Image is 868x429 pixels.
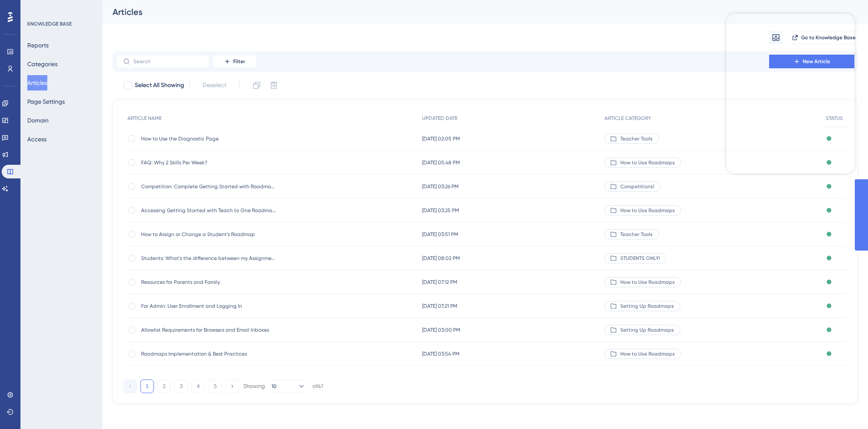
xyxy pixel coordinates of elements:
[141,327,278,333] span: Allowlist Requirements for Browsers and Email Inboxes
[140,379,154,393] button: 1
[272,383,277,390] span: 10
[133,58,203,64] input: Search
[203,80,226,90] span: Deselect
[157,379,171,393] button: 2
[141,255,278,262] span: Students: What's the difference between my Assignments and my Roadmap skills?
[312,382,323,390] div: of 41
[141,231,278,238] span: How to Assign or Change a Student’s Roadmap
[422,303,457,309] span: [DATE] 07:21 PM
[620,135,653,142] span: Teacher Tools
[620,350,675,357] span: How to Use Roadmaps
[27,75,47,90] button: Articles
[135,80,184,90] span: Select All Showing
[422,255,460,262] span: [DATE] 08:02 PM
[422,327,460,333] span: [DATE] 03:00 PM
[832,395,858,421] iframe: UserGuiding AI Assistant Launcher
[620,327,674,333] span: Setting Up Roadmaps
[422,350,460,357] span: [DATE] 03:54 PM
[195,78,234,93] button: Deselect
[113,6,836,18] div: Articles
[191,379,205,393] button: 4
[27,20,72,27] div: KNOWLEDGE BASE
[605,115,651,122] span: ARTICLE CATEGORY
[141,350,278,357] span: Roadmaps Implementation & Best Practices
[27,38,49,53] button: Reports
[233,58,245,65] span: Filter
[174,379,188,393] button: 3
[422,115,457,122] span: UPDATED DATE
[422,279,457,286] span: [DATE] 07:12 PM
[422,159,460,166] span: [DATE] 05:48 PM
[422,231,458,238] span: [DATE] 03:51 PM
[272,379,306,393] button: 10
[243,382,265,390] div: Showing
[141,159,278,166] span: FAQ: Why 2 Skills Per Week?
[620,303,674,309] span: Setting Up Roadmaps
[620,159,675,166] span: How to Use Roadmaps
[141,135,278,142] span: How to Use the Diagnostic Page
[422,207,459,214] span: [DATE] 03:25 PM
[213,55,256,68] button: Filter
[422,135,460,142] span: [DATE] 02:05 PM
[422,183,459,190] span: [DATE] 03:26 PM
[141,207,278,214] span: Accessing Getting Started with Teach to One Roadmaps Course
[127,115,162,122] span: ARTICLE NAME
[620,207,675,214] span: How to Use Roadmaps
[620,279,675,286] span: How to Use Roadmaps
[141,183,278,190] span: Competition: Complete Getting Started with Roadmaps Course
[620,183,654,190] span: Competitions!
[208,379,222,393] button: 5
[27,113,49,128] button: Domain
[141,303,278,309] span: For Admin: User Enrollment and Logging In
[620,231,653,238] span: Teacher Tools
[620,255,660,262] span: STUDENTS ONLY!
[141,279,278,286] span: Resources for Parents and Family
[27,94,65,109] button: Page Settings
[27,56,58,72] button: Categories
[27,131,46,147] button: Access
